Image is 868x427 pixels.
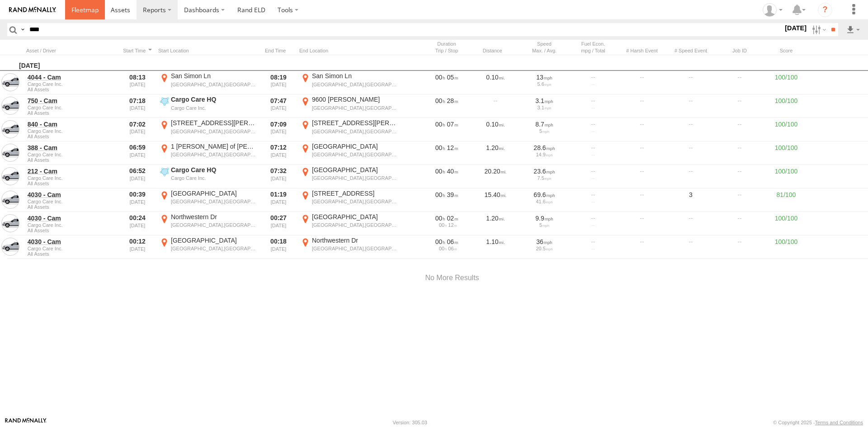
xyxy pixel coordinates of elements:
span: Cargo Care Inc. [28,128,115,134]
div: [GEOGRAPHIC_DATA] [171,236,256,244]
label: Export results as... [845,23,861,36]
div: [GEOGRAPHIC_DATA],[GEOGRAPHIC_DATA] [312,222,397,228]
div: [GEOGRAPHIC_DATA],[GEOGRAPHIC_DATA] [312,245,397,252]
label: Click to View Event Location [299,142,399,164]
span: Filter Results to this Group [28,204,115,210]
div: 5 [523,222,566,228]
span: 07 [447,121,458,128]
div: Cargo Care HQ [171,95,256,103]
div: [GEOGRAPHIC_DATA],[GEOGRAPHIC_DATA] [171,151,256,158]
div: 07:47 [DATE] [261,95,296,117]
span: Cargo Care Inc. [28,152,115,157]
div: 5.6 [523,81,566,87]
label: Click to View Event Location [299,95,399,117]
span: 00 [435,74,445,81]
div: [451s] 15/08/2025 07:02 - 15/08/2025 07:09 [425,120,468,128]
div: 13 [523,73,566,81]
span: Filter Results to this Group [28,110,115,116]
a: 750 - Cam [28,97,115,105]
label: Click to View Event Location [158,142,258,164]
div: 00:12 [DATE] [120,236,155,258]
div: [147s] 15/08/2025 00:24 - 15/08/2025 00:27 [425,214,468,222]
div: 15.40 [473,189,518,211]
div: Click to Sort [120,47,155,54]
div: 07:09 [DATE] [261,119,296,141]
a: Visit our Website [5,418,47,427]
div: 1 [PERSON_NAME] of [PERSON_NAME] [171,142,256,150]
div: 100/100 [766,213,807,235]
div: Cargo Care Inc. [171,175,256,181]
label: Search Filter Options [808,23,828,36]
img: rand-logo.svg [9,7,56,13]
a: 212 - Cam [28,167,115,175]
div: 41.6 [523,199,566,204]
a: View Asset in Asset Management [1,97,19,115]
div: 3.1 [523,105,566,110]
div: 28.6 [523,144,566,152]
div: 0.10 [473,119,518,141]
div: 81/100 [766,189,807,211]
span: Cargo Care Inc. [28,105,115,110]
div: 100/100 [766,142,807,164]
label: Click to View Event Location [299,189,399,211]
a: 4044 - Cam [28,73,115,81]
div: [GEOGRAPHIC_DATA],[GEOGRAPHIC_DATA] [171,245,256,252]
div: [GEOGRAPHIC_DATA] [312,142,397,150]
span: Cargo Care Inc. [28,81,115,87]
div: Northwestern Dr [171,213,256,221]
div: 00:27 [DATE] [261,213,296,235]
span: 00 [435,121,445,128]
a: 388 - Cam [28,144,115,152]
span: Filter Results to this Group [28,157,115,163]
span: Cargo Care Inc. [28,199,115,204]
div: [GEOGRAPHIC_DATA],[GEOGRAPHIC_DATA] [312,105,397,111]
span: Filter Results to this Group [28,87,115,92]
a: View Asset in Asset Management [1,238,19,256]
div: [730s] 15/08/2025 06:59 - 15/08/2025 07:12 [425,144,468,152]
div: [GEOGRAPHIC_DATA],[GEOGRAPHIC_DATA] [171,198,256,205]
div: 100/100 [766,72,807,94]
span: 06 [447,238,458,245]
div: [GEOGRAPHIC_DATA],[GEOGRAPHIC_DATA] [171,81,256,88]
a: 4030 - Cam [28,191,115,199]
div: 100/100 [766,95,807,117]
span: 28 [447,97,458,104]
div: [GEOGRAPHIC_DATA],[GEOGRAPHIC_DATA] [171,222,256,228]
span: Cargo Care Inc. [28,222,115,228]
span: 02 [447,215,458,222]
i: ? [818,3,832,17]
div: 7.5 [523,175,566,181]
span: Filter Results to this Group [28,134,115,139]
span: 00 [435,168,445,175]
div: [1713s] 15/08/2025 07:18 - 15/08/2025 07:47 [425,97,468,105]
div: [2452s] 15/08/2025 06:52 - 15/08/2025 07:32 [425,167,468,175]
a: View Asset in Asset Management [1,167,19,185]
div: 00:24 [DATE] [120,213,155,235]
div: 06:52 [DATE] [120,166,155,188]
div: 100/100 [766,119,807,141]
div: [GEOGRAPHIC_DATA] [312,213,397,221]
span: 06 [448,246,457,251]
div: 1.20 [473,142,518,164]
div: Northwestern Dr [312,236,397,244]
div: 0.10 [473,72,518,94]
div: [2381s] 15/08/2025 00:39 - 15/08/2025 01:19 [425,191,468,199]
a: 840 - Cam [28,120,115,128]
label: Click to View Event Location [299,213,399,235]
span: 39 [447,191,458,198]
div: 00:39 [DATE] [120,189,155,211]
div: 20.20 [473,166,518,188]
label: Click to View Event Location [158,166,258,188]
span: Filter Results to this Group [28,181,115,186]
a: 4030 - Cam [28,214,115,222]
label: [DATE] [783,23,808,33]
span: 00 [435,97,445,104]
label: Click to View Event Location [299,72,399,94]
span: 00 [435,215,445,222]
div: 3.1 [523,97,566,105]
label: Click to View Event Location [158,213,258,235]
span: 00 [435,144,445,151]
div: 9600 [PERSON_NAME] [312,95,397,103]
div: [GEOGRAPHIC_DATA] [312,166,397,174]
div: Job ID [717,47,762,54]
